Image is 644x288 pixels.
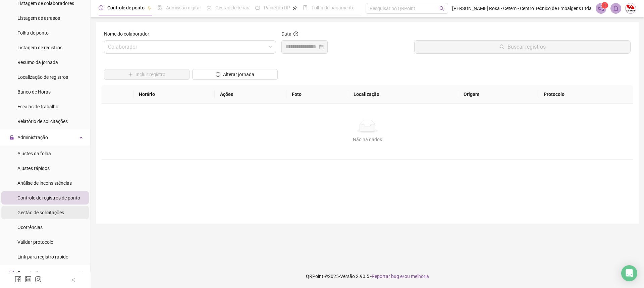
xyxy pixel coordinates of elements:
[17,135,48,140] span: Administração
[216,72,220,77] span: clock-circle
[17,30,49,36] span: Folha de ponto
[264,5,290,10] span: Painel do DP
[452,5,592,12] span: [PERSON_NAME] Rosa - Cetem - Centro Técnico de Embalgens Ltda
[17,239,53,245] span: Validar protocolo
[17,195,80,200] span: Controle de registros de ponto
[17,74,68,80] span: Localização de registros
[15,276,21,283] span: facebook
[157,5,162,10] span: file-done
[17,15,60,21] span: Listagem de atrasos
[17,151,51,156] span: Ajustes da folha
[25,276,32,283] span: linkedin
[348,85,459,104] th: Localização
[104,69,190,80] button: Incluir registro
[9,271,14,275] span: export
[538,85,633,104] th: Protocolo
[439,6,444,11] span: search
[312,5,355,10] span: Folha de pagamento
[458,85,538,104] th: Origem
[293,32,298,36] span: question-circle
[601,2,608,9] sup: 1
[99,5,103,10] span: clock-circle
[192,69,278,80] button: Alterar jornada
[215,85,286,104] th: Ações
[17,270,44,276] span: Exportações
[621,265,637,281] div: Open Intercom Messenger
[613,5,619,11] span: bell
[340,274,355,279] span: Versão
[223,71,254,78] span: Alterar jornada
[133,85,214,104] th: Horário
[166,5,201,10] span: Admissão digital
[414,40,631,54] button: Buscar registros
[71,278,76,282] span: left
[626,3,636,13] img: 20241
[17,180,72,186] span: Análise de inconsistências
[604,3,606,8] span: 1
[17,45,62,50] span: Listagem de registros
[17,225,43,230] span: Ocorrências
[17,89,51,95] span: Banco de Horas
[372,274,429,279] span: Reportar bug e/ou melhoria
[17,210,64,215] span: Gestão de solicitações
[17,104,58,109] span: Escalas de trabalho
[17,254,68,260] span: Link para registro rápido
[215,5,249,10] span: Gestão de férias
[17,60,58,65] span: Resumo da jornada
[286,85,348,104] th: Foto
[598,5,604,11] span: notification
[207,5,211,10] span: sun
[303,5,308,10] span: book
[17,166,50,171] span: Ajustes rápidos
[9,135,14,140] span: lock
[293,6,297,10] span: pushpin
[91,265,644,288] footer: QRPoint © 2025 - 2.90.5 -
[104,30,154,38] label: Nome do colaborador
[281,31,291,37] span: Data
[35,276,42,283] span: instagram
[109,136,625,143] div: Não há dados
[147,6,151,10] span: pushpin
[192,72,278,78] a: Alterar jornada
[255,5,260,10] span: dashboard
[17,119,68,124] span: Relatório de solicitações
[107,5,145,10] span: Controle de ponto
[17,1,74,6] span: Listagem de colaboradores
